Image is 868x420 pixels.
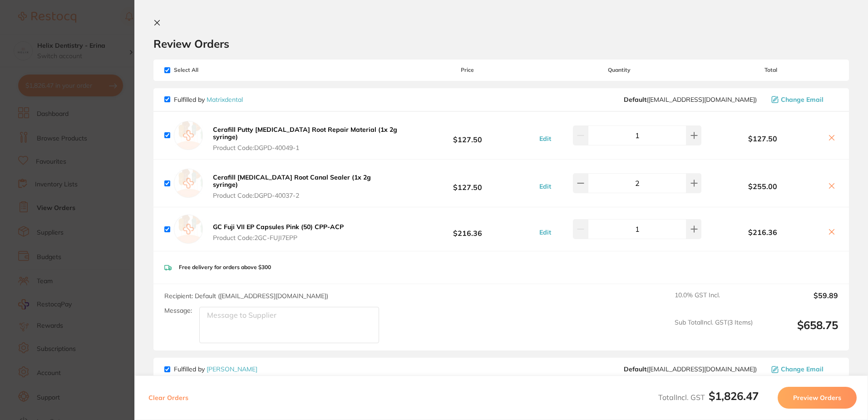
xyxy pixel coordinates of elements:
[213,223,344,231] b: GC Fuji VII EP Capsules Pink (50) CPP-ACP
[400,175,535,192] b: $127.50
[213,234,344,241] span: Product Code: 2GC-FUJI7EPP
[146,387,191,409] button: Clear Orders
[778,387,857,409] button: Preview Orders
[174,215,203,244] img: empty.jpg
[207,95,243,104] a: Matrixdental
[213,144,397,151] span: Product Code: DGPD-40049-1
[164,292,328,300] span: Recipient: Default ( [EMAIL_ADDRESS][DOMAIN_NAME] )
[174,96,243,103] p: Fulfilled by
[675,319,753,344] span: Sub Total Incl. GST ( 3 Items)
[703,182,822,190] b: $255.00
[624,365,757,373] span: save@adamdental.com.au
[535,67,703,73] span: Quantity
[658,393,759,402] span: Total Incl. GST
[174,121,203,150] img: empty.jpg
[400,127,535,144] b: $127.50
[624,96,757,103] span: sales@matrixdental.com.au
[207,365,257,373] a: [PERSON_NAME]
[179,264,271,270] p: Free delivery for orders above $300
[400,221,535,238] b: $216.36
[624,95,646,104] b: Default
[537,135,554,143] button: Edit
[760,291,838,311] output: $59.89
[400,67,535,73] span: Price
[174,365,257,373] p: Fulfilled by
[703,135,822,143] b: $127.50
[709,389,759,403] b: $1,826.47
[537,182,554,190] button: Edit
[624,365,646,373] b: Default
[164,67,255,73] span: Select All
[781,365,824,373] span: Change Email
[153,37,849,50] h2: Review Orders
[210,223,346,242] button: GC Fuji VII EP Capsules Pink (50) CPP-ACP Product Code:2GC-FUJI7EPP
[213,125,397,141] b: Cerafill Putty [MEDICAL_DATA] Root Repair Material (1x 2g syringe)
[703,67,838,73] span: Total
[213,173,371,189] b: Cerafill [MEDICAL_DATA] Root Canal Sealer (1x 2g syringe)
[164,307,192,315] label: Message:
[769,365,838,373] button: Change Email
[537,228,554,236] button: Edit
[760,319,838,344] output: $658.75
[174,169,203,198] img: empty.jpg
[769,95,838,104] button: Change Email
[213,192,397,199] span: Product Code: DGPD-40037-2
[703,228,822,236] b: $216.36
[210,125,400,152] button: Cerafill Putty [MEDICAL_DATA] Root Repair Material (1x 2g syringe) Product Code:DGPD-40049-1
[675,291,753,311] span: 10.0 % GST Incl.
[781,96,824,103] span: Change Email
[210,173,400,200] button: Cerafill [MEDICAL_DATA] Root Canal Sealer (1x 2g syringe) Product Code:DGPD-40037-2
